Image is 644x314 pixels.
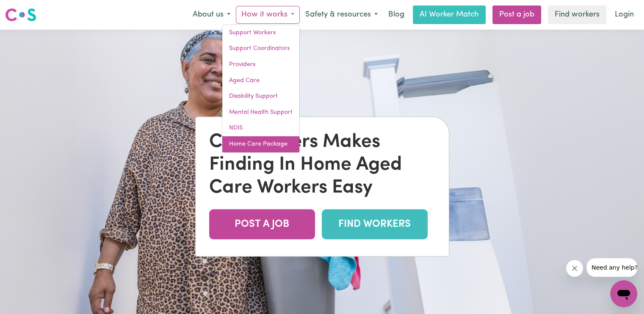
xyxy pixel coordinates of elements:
div: How it works [222,25,300,153]
a: Post a job [492,6,541,24]
a: POST A JOB [209,209,315,240]
div: Careseekers Makes Finding In Home Aged Care Workers Easy [209,131,435,199]
a: Home Care Package [222,136,299,152]
button: Safety & resources [300,6,383,24]
iframe: Button to launch messaging window [610,280,637,307]
img: Careseekers logo [5,7,36,22]
button: How it works [236,6,300,24]
a: Support Coordinators [222,41,299,57]
a: Mental Health Support [222,105,299,121]
a: Providers [222,57,299,73]
button: About us [187,6,236,24]
iframe: Message from company [586,258,637,277]
a: Careseekers logo [5,5,36,25]
a: FIND WORKERS [322,209,428,240]
span: Need any help? [5,6,51,13]
iframe: Close message [566,260,583,277]
a: Support Workers [222,25,299,41]
a: NDIS [222,120,299,136]
a: Aged Care [222,73,299,89]
a: Find workers [548,6,606,24]
a: Login [610,6,639,24]
a: Disability Support [222,88,299,105]
a: AI Worker Match [413,6,486,24]
a: Blog [383,6,409,24]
